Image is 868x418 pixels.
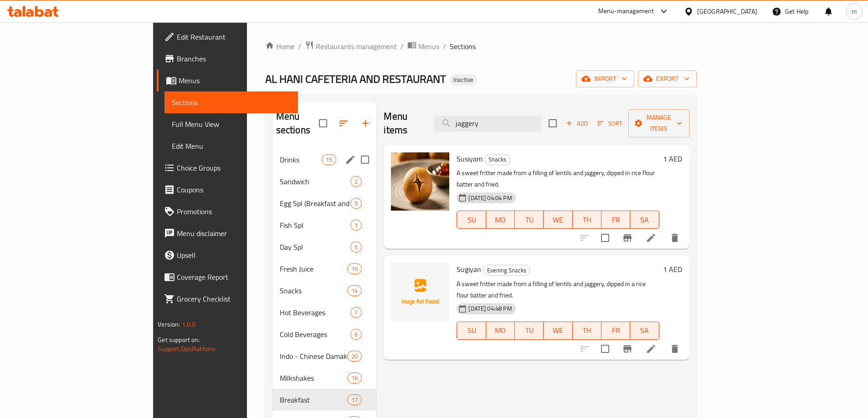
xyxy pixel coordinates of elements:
[616,338,638,360] button: Branch-specific-item
[483,265,530,276] span: Evening Snacks
[576,324,598,337] span: TH
[351,221,361,230] span: 1
[177,184,291,195] span: Coupons
[157,288,298,310] a: Grocery Checklist
[457,322,486,340] button: SU
[344,153,357,166] button: edit
[272,192,377,214] div: Egg Spl (Breakfast and Dinner)5
[596,339,615,358] span: Select to update
[177,53,291,64] span: Branches
[272,345,377,367] div: Indo - Chinese Damaka20
[348,374,361,383] span: 16
[280,154,322,165] div: Drinks
[265,40,697,52] nav: breadcrumb
[272,258,377,280] div: Fresh Juice10
[157,48,298,70] a: Branches
[401,41,404,52] li: /
[486,211,515,229] button: MO
[583,73,627,85] span: import
[272,323,377,345] div: Cold Beverages6
[457,152,483,166] span: Susiyam
[177,250,291,261] span: Upsell
[164,113,298,135] a: Full Menu View
[634,324,655,337] span: SA
[354,112,376,134] button: Add section
[172,119,291,130] span: Full Menu View
[348,287,361,295] span: 14
[852,6,857,16] span: m
[347,285,362,296] div: items
[348,352,361,361] span: 20
[664,338,686,360] button: delete
[465,194,515,202] span: [DATE] 04:04 PM
[351,308,361,317] span: 7
[565,118,589,129] span: Add
[562,116,591,131] button: Add
[457,262,481,276] span: Sugiyan
[483,265,530,276] div: Evening Snacks
[177,228,291,239] span: Menu disclaimer
[391,152,449,211] img: Susiyam
[591,116,628,131] span: Sort items
[543,114,562,133] span: Select section
[490,324,511,337] span: MO
[157,157,298,179] a: Choice Groups
[333,112,354,134] span: Sort sections
[484,154,510,165] div: Snacks
[182,318,196,330] span: 1.0.0
[157,70,298,91] a: Menus
[598,6,654,17] div: Menu-management
[601,322,630,340] button: FR
[384,110,422,137] h2: Menu items
[280,307,351,318] span: Hot Beverages
[628,109,689,137] button: Manage items
[350,220,362,231] div: items
[322,156,336,164] span: 15
[177,293,291,304] span: Grocery Checklist
[177,162,291,173] span: Choice Groups
[605,213,627,227] span: FR
[350,242,362,252] div: items
[280,220,351,231] span: Fish SpI
[457,167,659,190] p: A sweet fritter made from a filling of lentils and jaggery, dipped in rice flour batter and fried.
[350,176,362,187] div: items
[280,351,347,362] span: Indo - Chinese Damaka
[573,322,601,340] button: TH
[347,351,362,362] div: items
[407,40,439,52] a: Menus
[158,318,180,330] span: Version:
[280,394,347,405] span: Breakfast
[280,242,351,252] span: Day Spl
[519,324,540,337] span: TU
[616,227,638,249] button: Branch-specific-item
[280,263,347,274] span: Fresh Juice
[547,324,569,337] span: WE
[280,373,347,383] span: Milkshakes
[391,263,449,321] img: Sugiyan
[272,214,377,236] div: Fish SpI1
[418,41,439,52] span: Menus
[177,206,291,217] span: Promotions
[280,176,351,187] span: Sandwich
[663,152,682,165] h6: 1 AED
[348,396,361,404] span: 17
[434,116,541,131] input: search
[351,330,361,339] span: 6
[158,343,216,355] a: Support.OpsPlatform
[157,244,298,266] a: Upsell
[515,211,544,229] button: TU
[164,135,298,157] a: Edit Menu
[157,222,298,244] a: Menu disclaimer
[457,211,486,229] button: SU
[457,278,659,301] p: A sweet fritter made from a filling of lentils and jaggery, dipped in a rice flour batter and fried.
[172,141,291,151] span: Edit Menu
[157,201,298,222] a: Promotions
[490,213,511,227] span: MO
[351,177,361,186] span: 2
[576,213,598,227] span: TH
[158,334,200,346] span: Get support on:
[313,114,333,133] span: Select all sections
[519,213,540,227] span: TU
[179,75,291,86] span: Menus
